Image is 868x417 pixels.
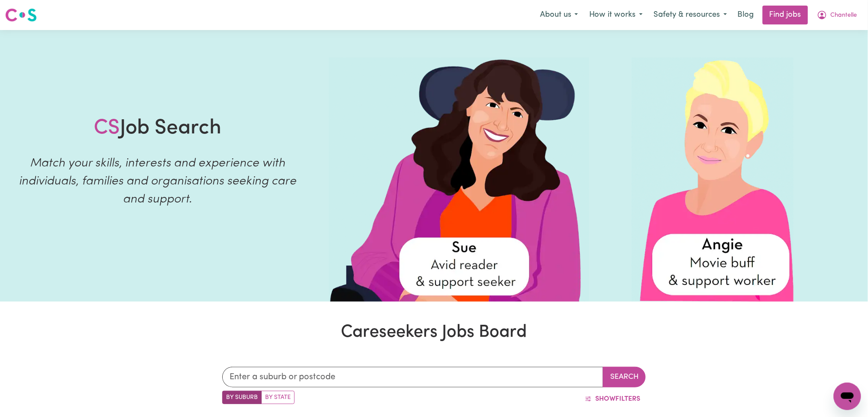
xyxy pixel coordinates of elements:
button: How it works [584,6,648,24]
label: Search by state [261,391,295,404]
img: Careseekers logo [5,7,37,23]
input: Enter a suburb or postcode [222,367,604,387]
button: Safety & resources [648,6,733,24]
span: Show [595,396,615,402]
h1: Job Search [94,116,221,141]
span: Chantelle [831,11,857,20]
p: Match your skills, interests and experience with individuals, families and organisations seeking ... [10,154,305,208]
label: Search by suburb/post code [222,391,262,404]
button: ShowFilters [579,391,646,407]
span: CS [94,118,120,139]
a: Blog [733,6,759,24]
button: My Account [811,6,863,24]
button: About us [534,6,584,24]
button: Search [603,367,646,387]
iframe: Button to launch messaging window [834,383,861,410]
a: Find jobs [763,6,808,24]
a: Careseekers logo [5,5,37,25]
